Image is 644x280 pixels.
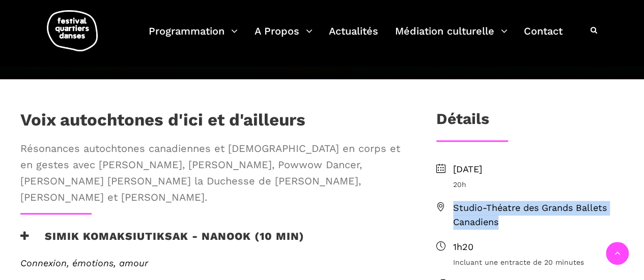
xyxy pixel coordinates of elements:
[255,22,313,52] a: A Propos
[20,258,148,268] em: Connexion, émotions, amour
[436,110,489,135] h3: Détails
[20,110,305,135] h1: Voix autochtones d'ici et d'ailleurs
[453,162,624,177] span: [DATE]
[20,230,304,255] h3: Simik Komaksiutiksak - Nanook (10 min)
[453,240,624,255] span: 1h20
[453,201,624,230] span: Studio-Théatre des Grands Ballets Canadiens
[47,10,98,51] img: logo-fqd-med
[329,22,378,52] a: Actualités
[524,22,563,52] a: Contact
[20,140,403,205] span: Résonances autochtones canadiennes et [DEMOGRAPHIC_DATA] en corps et en gestes avec [PERSON_NAME]...
[395,22,508,52] a: Médiation culturelle
[453,257,624,268] span: Incluant une entracte de 20 minutes
[453,179,624,190] span: 20h
[149,22,238,52] a: Programmation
